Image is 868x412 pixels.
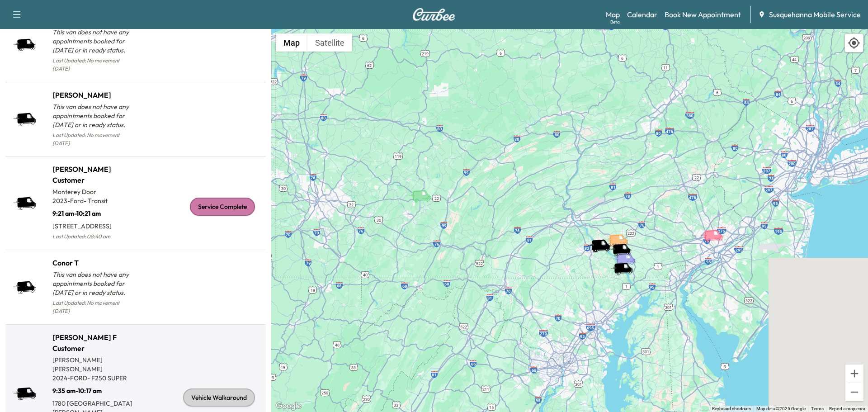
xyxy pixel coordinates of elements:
[712,406,751,412] button: Keyboard shortcuts
[609,234,640,250] gmp-advanced-marker: Zach C Customer
[52,196,136,205] p: 2023 - Ford - Transit
[665,9,741,20] a: Book New Appointment
[52,374,136,383] p: 2024 - FORD - F250 SUPER
[829,406,865,411] a: Report a map error
[587,230,619,246] gmp-advanced-marker: Conor T
[610,253,642,269] gmp-advanced-marker: Bridgett F Customer
[52,270,136,297] p: This van does not have any appointments booked for [DATE] or in ready status.
[605,224,637,240] gmp-advanced-marker: Colton M
[610,19,620,25] div: Beta
[756,406,806,411] span: Map data ©2025 Google
[52,187,136,196] p: Monterey Door
[811,406,824,411] a: Terms
[52,355,136,374] p: [PERSON_NAME] [PERSON_NAME]
[52,164,136,185] h1: [PERSON_NAME] Customer
[606,9,620,20] a: MapBeta
[700,220,731,236] gmp-advanced-marker: Ramon O
[52,231,136,242] p: Last Updated: 08:40 am
[52,55,136,75] p: Last Updated: No movement [DATE]
[52,332,136,354] h1: [PERSON_NAME] F Customer
[52,205,136,218] p: 9:21 am - 10:21 am
[52,257,136,268] h1: Conor T
[190,198,255,216] div: Service Complete
[52,102,136,129] p: This van does not have any appointments booked for [DATE] or in ready status.
[183,388,255,407] div: Vehicle Walkaround
[52,383,136,395] p: 9:35 am - 10:17 am
[844,33,863,52] div: Recenter map
[274,400,303,412] img: Google
[274,400,303,412] a: Open this area in Google Maps (opens a new window)
[769,9,861,20] span: Susquehanna Mobile Service
[412,8,456,21] img: Curbee Logo
[845,365,863,383] button: Zoom in
[845,383,863,401] button: Zoom out
[276,33,307,52] button: Show street map
[52,28,136,55] p: This van does not have any appointments booked for [DATE] or in ready status.
[52,90,136,100] h1: [PERSON_NAME]
[52,218,136,231] p: [STREET_ADDRESS]
[627,9,657,20] a: Calendar
[408,180,439,196] gmp-advanced-marker: Jeff B
[52,129,136,149] p: Last Updated: No movement [DATE]
[307,33,352,52] button: Show satellite imagery
[52,297,136,317] p: Last Updated: No movement [DATE]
